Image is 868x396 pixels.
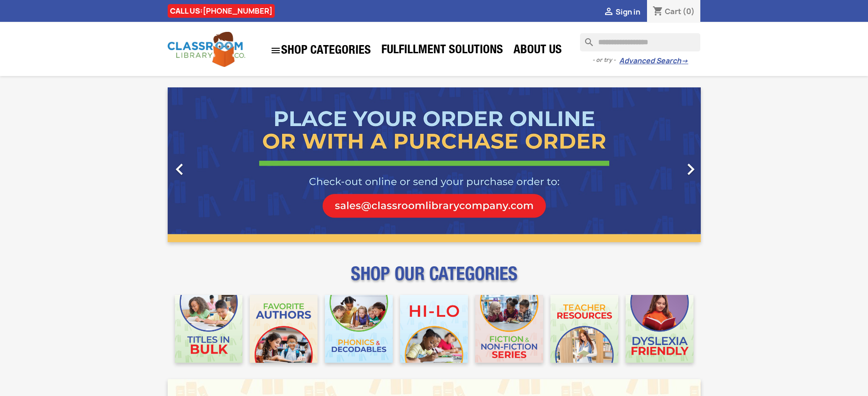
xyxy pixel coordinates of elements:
input: Search [580,33,700,51]
span: → [681,56,688,66]
p: SHOP OUR CATEGORIES [168,271,701,288]
img: Classroom Library Company [168,32,245,67]
span: Cart [665,6,681,16]
i:  [270,45,281,56]
img: CLC_Favorite_Authors_Mobile.jpg [250,295,318,363]
i: shopping_cart [652,6,663,17]
a: Advanced Search→ [619,56,688,66]
a:  Sign in [603,7,640,17]
span: - or try - [592,56,619,65]
i:  [168,158,191,181]
img: CLC_Dyslexia_Mobile.jpg [626,295,693,363]
span: (0) [683,6,695,16]
a: Fulfillment Solutions [377,42,508,60]
ul: Carousel container [168,87,701,242]
div: CALL US: [168,4,275,18]
img: CLC_Bulk_Mobile.jpg [175,295,243,363]
i: search [580,33,591,44]
span: Sign in [616,7,640,17]
img: CLC_Phonics_And_Decodables_Mobile.jpg [325,295,393,363]
img: CLC_Teacher_Resources_Mobile.jpg [550,295,618,363]
img: CLC_Fiction_Nonfiction_Mobile.jpg [475,295,543,363]
i:  [679,158,702,181]
a: About Us [509,42,566,60]
a: Previous [168,87,248,242]
a: Next [621,87,701,242]
a: [PHONE_NUMBER] [203,6,272,16]
a: SHOP CATEGORIES [266,41,375,61]
i:  [603,7,614,18]
img: CLC_HiLo_Mobile.jpg [400,295,468,363]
